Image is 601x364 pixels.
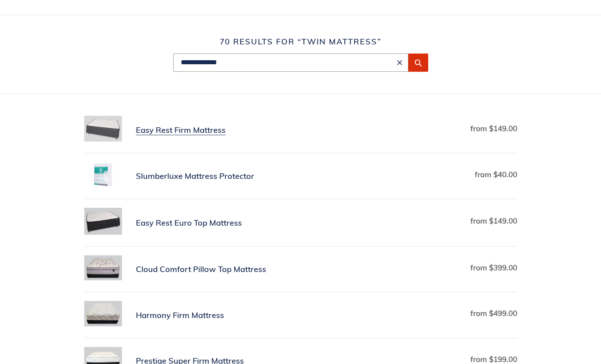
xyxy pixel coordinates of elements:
[84,255,517,284] a: Cloud Comfort Pillow Top Mattress
[84,162,517,190] a: Slumberluxe Mattress Protector
[395,58,404,67] button: Clear search term
[84,37,517,46] h1: 70 results for “twin mattress”
[84,116,517,144] a: Easy Rest Firm Mattress
[408,54,428,72] button: Submit
[84,208,517,238] a: Easy Rest Euro Top Mattress
[173,54,408,72] input: Search
[84,301,517,329] a: Harmony Firm Mattress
